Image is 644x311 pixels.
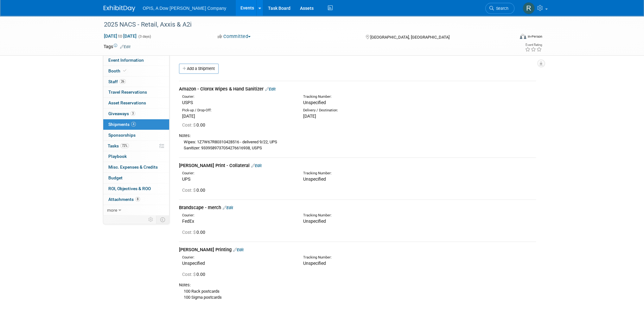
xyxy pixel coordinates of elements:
[108,100,146,105] span: Asset Reservations
[223,205,233,210] a: Edit
[303,171,445,176] div: Tracking Number:
[182,260,294,266] div: Unspecified
[179,133,536,139] div: Notes:
[179,246,536,253] div: [PERSON_NAME] Printing
[120,45,131,49] a: Edit
[303,94,445,99] div: Tracking Number:
[182,171,294,176] div: Courier:
[107,208,117,213] span: more
[103,173,169,183] a: Budget
[179,139,536,151] div: Wipes: 1Z7W67R80310428516 - delivered 9/22, UPS Sanitizer: 9339589737054276616938, USPS
[103,141,169,151] a: Tasks72%
[525,43,542,47] div: Event Rating
[108,111,135,116] span: Giveaways
[103,205,169,215] a: more
[182,122,196,128] span: Cost: $
[527,34,542,39] div: In-Person
[103,183,169,194] a: ROI, Objectives & ROO
[182,94,294,99] div: Courier:
[120,143,129,148] span: 72%
[179,288,536,300] div: 100 Rack postcards 100 Sigma postcards
[108,154,127,159] span: Playbook
[494,6,508,11] span: Search
[104,5,135,12] img: ExhibitDay
[103,162,169,172] a: Misc. Expenses & Credits
[108,133,136,138] span: Sponsorships
[182,188,196,193] span: Cost: $
[108,68,128,73] span: Booth
[156,215,169,224] td: Toggle Event Tabs
[523,2,535,14] img: Renee Ortner
[251,163,262,168] a: Edit
[215,33,253,40] button: Committed
[182,113,294,119] div: [DATE]
[179,162,536,169] div: [PERSON_NAME] Print - Collateral
[108,197,140,202] span: Attachments
[182,230,196,235] span: Cost: $
[108,186,151,191] span: ROI, Objectives & ROO
[131,111,135,116] span: 3
[102,19,505,30] div: 2025 NACS - Retail, Axxis & A2i
[303,261,326,266] span: Unspecified
[103,151,169,162] a: Playbook
[485,3,514,14] a: Search
[119,79,126,84] span: 26
[477,33,542,42] div: Event Format
[303,177,326,182] span: Unspecified
[179,282,536,288] div: Notes:
[182,176,294,182] div: UPS
[182,108,294,113] div: Pick-up / Drop-Off:
[108,79,126,84] span: Staff
[138,34,151,39] span: (3 days)
[233,247,244,252] a: Edit
[123,69,126,72] i: Booth reservation complete
[131,122,136,127] span: 4
[108,165,158,170] span: Misc. Expenses & Credits
[108,58,144,63] span: Event Information
[104,43,131,50] td: Tags
[370,35,450,40] span: [GEOGRAPHIC_DATA], [GEOGRAPHIC_DATA]
[520,34,526,39] img: Format-Inperson.png
[182,272,196,277] span: Cost: $
[303,100,326,105] span: Unspecified
[182,218,294,224] div: FedEx
[303,219,326,224] span: Unspecified
[108,143,129,148] span: Tasks
[108,122,136,127] span: Shipments
[182,255,294,260] div: Courier:
[182,230,208,235] span: 0.00
[182,99,294,106] div: USPS
[143,6,226,11] span: OPIS, A Dow [PERSON_NAME] Company
[303,113,415,119] div: [DATE]
[182,272,208,277] span: 0.00
[303,108,415,113] div: Delivery / Destination:
[145,215,156,224] td: Personalize Event Tab Strip
[117,34,123,39] span: to
[182,213,294,218] div: Courier:
[303,255,445,260] div: Tracking Number:
[265,87,276,91] a: Edit
[108,175,123,180] span: Budget
[103,87,169,97] a: Travel Reservations
[103,98,169,108] a: Asset Reservations
[179,64,219,74] a: Add a Shipment
[103,130,169,140] a: Sponsorships
[103,55,169,65] a: Event Information
[103,109,169,119] a: Giveaways3
[103,119,169,130] a: Shipments4
[303,213,445,218] div: Tracking Number:
[103,194,169,205] a: Attachments8
[103,66,169,76] a: Booth
[103,77,169,87] a: Staff26
[182,188,208,193] span: 0.00
[108,90,147,95] span: Travel Reservations
[179,204,536,211] div: Brandscape - merch
[135,197,140,202] span: 8
[182,122,208,128] span: 0.00
[104,33,137,39] span: [DATE] [DATE]
[179,86,536,92] div: Amazon - Clorox Wipes & Hand Sanitizer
